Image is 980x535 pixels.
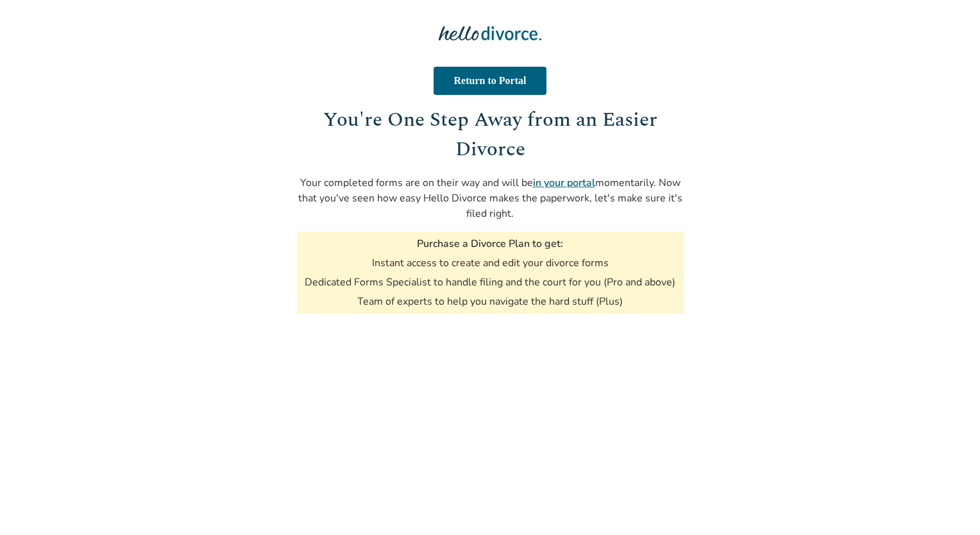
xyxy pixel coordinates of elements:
li: Dedicated Forms Specialist to handle filing and the court for you (Pro and above) [305,275,675,289]
img: Hello Divorce Logo [439,21,541,46]
li: Instant access to create and edit your divorce forms [372,256,609,270]
li: Team of experts to help you navigate the hard stuff (Plus) [357,294,623,309]
h3: Purchase a Divorce Plan to get: [417,237,563,251]
a: in your portal [533,176,595,190]
a: Return to Portal [429,67,551,95]
h1: You're One Step Away from an Easier Divorce [297,105,684,165]
p: Your completed forms are on their way and will be momentarily. Now that you've seen how easy Hell... [297,175,684,221]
